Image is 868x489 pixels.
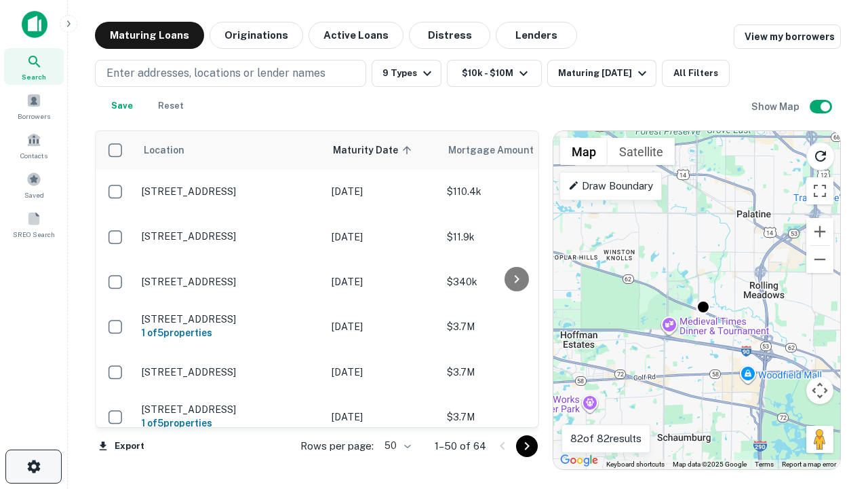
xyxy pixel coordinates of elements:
[447,319,583,334] p: $3.7M
[332,410,433,424] p: [DATE]
[95,22,204,49] button: Maturing Loans
[516,435,538,457] button: Go to next page
[22,11,47,38] img: capitalize-icon.png
[143,142,184,158] span: Location
[142,313,318,325] p: [STREET_ADDRESS]
[806,177,833,204] button: Toggle fullscreen view
[332,319,433,334] p: [DATE]
[751,99,802,114] h6: Show Map
[142,185,318,198] p: [STREET_ADDRESS]
[606,460,665,469] button: Keyboard shortcuts
[142,366,318,378] p: [STREET_ADDRESS]
[142,403,318,416] p: [STREET_ADDRESS]
[440,131,589,169] th: Mortgage Amount
[447,60,542,87] button: $10k - $10M
[734,24,841,49] a: View my borrowers
[806,246,833,273] button: Zoom out
[210,22,303,49] button: Originations
[13,229,55,240] span: SREO Search
[547,60,656,87] button: Maturing [DATE]
[447,230,583,244] p: $11.9k
[570,431,642,447] p: 82 of 82 results
[435,438,486,454] p: 1–50 of 64
[325,131,440,169] th: Maturity Date
[135,131,325,169] th: Location
[558,65,650,81] div: Maturing [DATE]
[447,274,583,289] p: $340k
[755,460,774,468] a: Terms (opens in new tab)
[806,426,833,453] button: Drag Pegman onto the map to open Street View
[142,276,318,288] p: [STREET_ADDRESS]
[782,460,836,468] a: Report a map error
[409,22,490,49] button: Distress
[20,150,47,161] span: Contacts
[4,206,64,242] a: SREO Search
[149,92,193,120] button: Reset
[806,218,833,245] button: Zoom in
[95,436,148,456] button: Export
[806,142,835,170] button: Reload search area
[557,452,601,469] a: Open this area in Google Maps (opens a new window)
[333,142,416,158] span: Maturity Date
[4,48,64,85] a: Search
[142,325,318,340] h6: 1 of 5 properties
[4,88,64,124] a: Borrowers
[673,460,747,468] span: Map data ©2025 Google
[553,131,840,469] div: 0 0
[18,111,50,122] span: Borrowers
[24,189,44,200] span: Saved
[332,274,433,289] p: [DATE]
[332,365,433,380] p: [DATE]
[448,142,551,158] span: Mortgage Amount
[309,22,403,49] button: Active Loans
[447,410,583,424] p: $3.7M
[332,230,433,244] p: [DATE]
[608,138,675,165] button: Show satellite imagery
[662,60,730,87] button: All Filters
[332,184,433,199] p: [DATE]
[95,60,366,87] button: Enter addresses, locations or lender names
[106,65,325,81] p: Enter addresses, locations or lender names
[100,92,144,120] button: Save your search to get updates of matches that match your search criteria.
[142,230,318,242] p: [STREET_ADDRESS]
[22,71,46,82] span: Search
[447,184,583,199] p: $110.4k
[4,166,64,203] a: Saved
[800,337,868,402] iframe: Chat Widget
[379,436,413,456] div: 50
[447,365,583,380] p: $3.7M
[560,138,608,165] button: Show street map
[4,127,64,164] a: Contacts
[496,22,577,49] button: Lenders
[372,60,441,87] button: 9 Types
[568,178,653,194] p: Draw Boundary
[557,452,601,469] img: Google
[142,416,318,431] h6: 1 of 5 properties
[300,438,374,454] p: Rows per page:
